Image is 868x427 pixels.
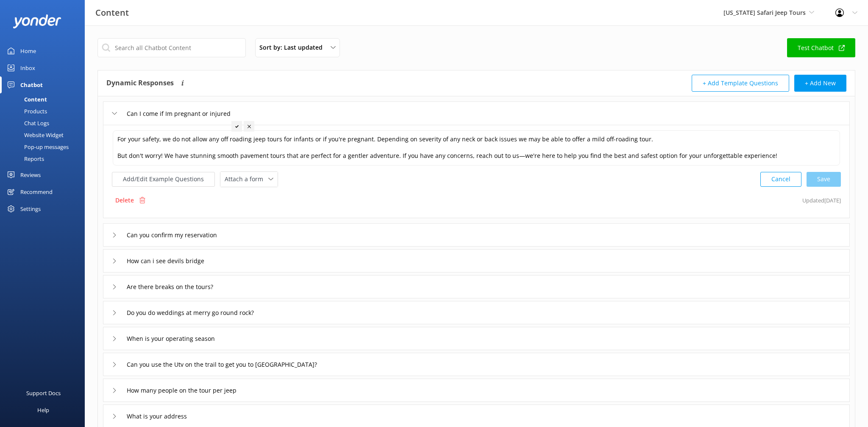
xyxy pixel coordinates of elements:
div: Reports [5,153,44,165]
div: Pop-up messages [5,141,69,153]
div: Inbox [20,59,35,76]
input: Search all Chatbot Content [97,38,246,57]
p: Delete [115,196,134,205]
div: Chat Logs [5,117,49,129]
a: Website Widget [5,129,85,141]
div: Settings [20,200,41,217]
p: Updated [DATE] [802,192,841,208]
div: Reviews [20,166,41,183]
div: Recommend [20,183,53,200]
a: Test Chatbot [787,38,855,57]
h4: Dynamic Responses [106,75,174,92]
span: Sort by: Last updated [259,43,328,52]
a: Reports [5,153,85,165]
button: Cancel [760,172,801,187]
h3: Content [95,6,129,20]
a: Chat Logs [5,117,85,129]
span: [US_STATE] Safari Jeep Tours [723,8,806,17]
div: Website Widget [5,129,64,141]
button: + Add New [794,75,846,92]
div: Chatbot [20,76,43,93]
button: + Add Template Questions [692,75,789,92]
div: Content [5,93,47,105]
textarea: For your safety, we do not allow any off roading jeep tours for infants or if you're pregnant. De... [113,130,840,166]
div: Support Docs [26,385,61,402]
div: Products [5,105,47,117]
a: Content [5,93,85,105]
img: yonder-white-logo.png [13,14,61,28]
span: Attach a form [225,174,268,184]
div: Help [37,402,49,419]
div: Home [20,42,36,59]
a: Products [5,105,85,117]
a: Pop-up messages [5,141,85,153]
button: Add/Edit Example Questions [112,172,215,187]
